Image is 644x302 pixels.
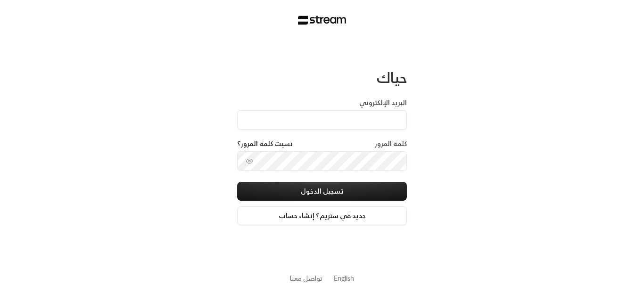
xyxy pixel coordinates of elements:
[290,272,322,284] a: تواصل معنا
[375,139,407,148] label: كلمة المرور
[334,269,354,287] a: English
[377,65,407,90] span: حياك
[359,98,407,107] label: البريد الإلكتروني
[242,154,257,169] button: toggle password visibility
[290,273,322,283] button: تواصل معنا
[237,206,407,225] a: جديد في ستريم؟ إنشاء حساب
[237,182,407,201] button: تسجيل الدخول
[237,139,293,148] a: نسيت كلمة المرور؟
[298,16,347,25] img: Stream Logo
